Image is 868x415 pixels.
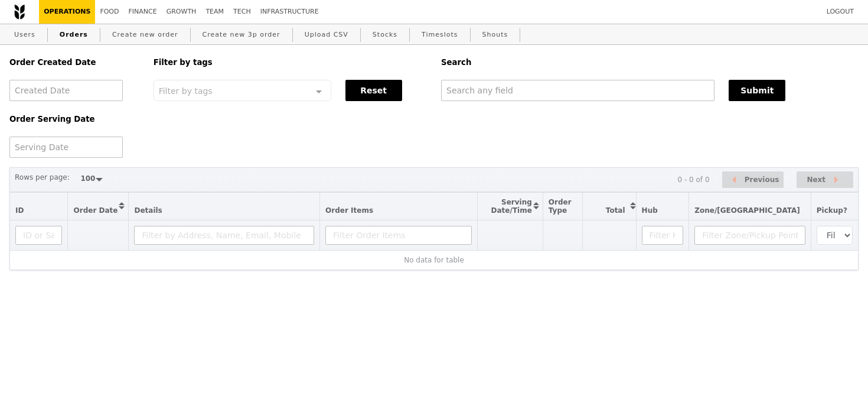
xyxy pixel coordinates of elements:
span: ID [15,206,24,215]
div: 0 - 0 of 0 [677,176,709,184]
button: Submit [729,80,785,101]
span: Hub [642,206,658,215]
h5: Order Serving Date [9,115,139,124]
h5: Order Created Date [9,58,139,67]
button: Reset [345,80,402,101]
span: Next [807,173,825,187]
a: Shouts [478,24,513,46]
button: Next [797,171,853,189]
input: Serving Date [9,137,123,158]
button: Previous [722,171,784,189]
a: Create new order [107,24,183,46]
a: Stocks [368,24,402,46]
span: Order Type [549,198,572,215]
span: Filter by tags [159,85,213,96]
span: Pickup? [817,206,847,215]
h5: Filter by tags [154,58,427,67]
a: Upload CSV [300,24,353,46]
input: Search any field [441,80,714,101]
div: No data for table [15,256,853,264]
label: Rows per page: [15,171,70,183]
a: Create new 3p order [198,24,285,46]
input: ID or Salesperson name [15,226,62,245]
input: Filter Hub [642,226,684,245]
input: Created Date [9,80,123,101]
input: Filter Zone/Pickup Point [694,226,805,245]
a: Timeslots [417,24,462,46]
span: Zone/[GEOGRAPHIC_DATA] [694,206,800,215]
input: Filter Order Items [325,226,472,245]
span: Details [134,206,162,215]
input: Filter by Address, Name, Email, Mobile [134,226,314,245]
span: Previous [745,173,779,187]
h5: Search [441,58,859,67]
a: Orders [55,24,93,46]
img: Grain logo [14,4,25,20]
a: Users [9,24,40,46]
span: Order Items [325,206,373,215]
